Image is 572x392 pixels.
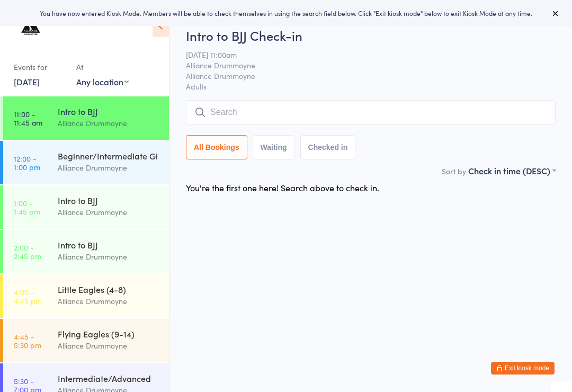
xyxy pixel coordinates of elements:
[58,328,160,340] div: Flying Eagles (9-14)
[186,135,247,159] button: All Bookings
[58,295,160,307] div: Alliance Drummoyne
[186,70,539,81] span: Alliance Drummoyne
[58,206,160,218] div: Alliance Drummoyne
[14,58,66,76] div: Events for
[186,100,556,124] input: Search
[14,199,40,216] time: 1:00 - 1:45 pm
[11,8,50,48] img: Alliance Drummoyne
[58,150,160,162] div: Beginner/Intermediate Gi
[186,60,539,70] span: Alliance Drummoyne
[58,194,160,206] div: Intro to BJJ
[186,26,556,44] h2: Intro to BJJ Check-in
[14,243,41,260] time: 2:00 - 2:45 pm
[58,117,160,129] div: Alliance Drummoyne
[14,288,42,305] time: 4:00 - 4:45 pm
[58,340,160,352] div: Alliance Drummoyne
[3,230,169,273] a: 2:00 -2:45 pmIntro to BJJAlliance Drummoyne
[3,96,169,140] a: 11:00 -11:45 amIntro to BJJAlliance Drummoyne
[58,283,160,295] div: Little Eagles (4-8)
[58,239,160,251] div: Intro to BJJ
[442,166,466,176] label: Sort by
[468,165,556,176] div: Check in time (DESC)
[3,274,169,318] a: 4:00 -4:45 pmLittle Eagles (4-8)Alliance Drummoyne
[186,49,539,60] span: [DATE] 11:00am
[3,185,169,229] a: 1:00 -1:45 pmIntro to BJJAlliance Drummoyne
[76,58,129,76] div: At
[58,251,160,263] div: Alliance Drummoyne
[76,76,129,87] div: Any location
[253,135,295,159] button: Waiting
[58,162,160,174] div: Alliance Drummoyne
[491,362,555,375] button: Exit kiosk mode
[3,141,169,184] a: 12:00 -1:00 pmBeginner/Intermediate GiAlliance Drummoyne
[3,319,169,362] a: 4:45 -5:30 pmFlying Eagles (9-14)Alliance Drummoyne
[17,8,555,17] div: You have now entered Kiosk Mode. Members will be able to check themselves in using the search fie...
[58,105,160,117] div: Intro to BJJ
[14,154,40,171] time: 12:00 - 1:00 pm
[14,76,40,87] a: [DATE]
[58,372,160,384] div: Intermediate/Advanced
[14,332,41,349] time: 4:45 - 5:30 pm
[186,81,556,92] span: Adults
[14,110,42,127] time: 11:00 - 11:45 am
[186,182,379,193] div: You're the first one here! Search above to check in.
[300,135,356,159] button: Checked in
